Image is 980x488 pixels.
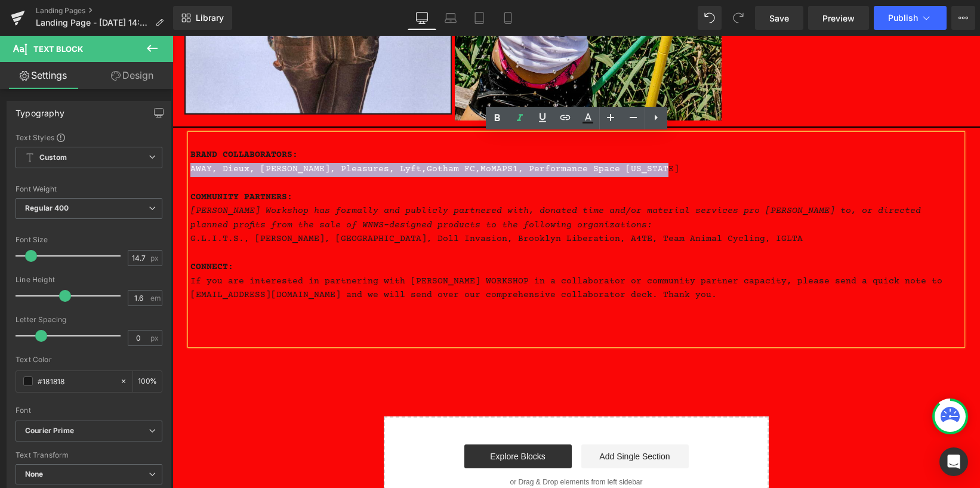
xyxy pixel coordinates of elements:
[18,227,61,236] strong: CONNECT:
[16,276,162,284] div: Line Height
[173,6,232,30] a: New Library
[16,101,64,118] div: Typography
[25,470,44,478] b: None
[150,254,161,262] span: px
[409,409,516,433] a: Add Single Section
[89,62,175,89] a: Design
[16,185,162,193] div: Font Weight
[150,334,161,342] span: px
[18,127,790,141] p: AWAY, Dieux, [PERSON_NAME], Pleasures, Lyft,
[254,129,308,138] span: Gotham FC,
[36,18,150,27] span: Landing Page - [DATE] 14:15:37
[16,406,162,415] div: Font
[39,153,67,163] b: Custom
[16,132,162,142] div: Text Styles
[16,236,162,244] div: Font Size
[726,6,750,30] button: Redo
[308,129,507,138] span: MoMAPS1, Performance Space [US_STATE]
[822,12,855,24] span: Preview
[951,6,975,30] button: More
[408,6,436,30] a: Desktop
[25,203,69,212] b: Regular 400
[292,409,399,433] a: Explore Blocks
[769,12,789,24] span: Save
[150,294,161,302] span: em
[16,316,162,324] div: Letter Spacing
[196,13,224,23] span: Library
[38,375,114,388] input: Color
[939,447,968,476] div: Open Intercom Messenger
[18,197,790,211] p: G.L.I.T.S., [PERSON_NAME], [GEOGRAPHIC_DATA], Doll Invasion, Brooklyn Liberation, A4TE, Team Anim...
[874,6,947,30] button: Publish
[465,6,494,30] a: Tablet
[33,44,83,54] span: Text Block
[36,6,173,16] a: Landing Pages
[25,426,74,436] i: Courier Prime
[18,157,120,166] strong: COMMUNITY PARTNERS:
[808,6,869,30] a: Preview
[698,6,722,30] button: Undo
[16,356,162,364] div: Text Color
[18,239,790,267] p: If you are interested in partnering with [PERSON_NAME] WORKSHOP in a collaborator or community pa...
[18,171,748,194] i: [PERSON_NAME] Workshop has formally and publicly partnered with, donated time and/or material ser...
[494,6,522,30] a: Mobile
[436,6,465,30] a: Laptop
[888,13,918,23] span: Publish
[133,371,162,392] div: %
[18,115,125,124] strong: BRAND COLLABORATORS:
[16,451,162,459] div: Text Transform
[230,442,577,450] p: or Drag & Drop elements from left sidebar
